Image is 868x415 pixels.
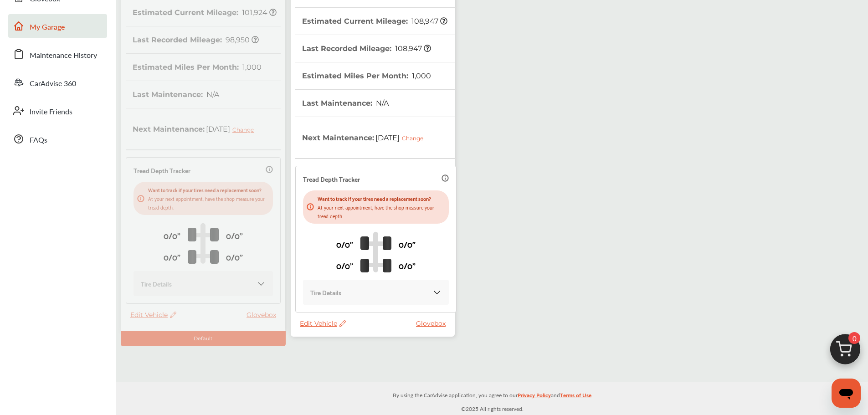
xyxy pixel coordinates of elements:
a: Invite Friends [8,99,107,123]
p: Want to track if your tires need a replacement soon? [318,194,445,203]
a: Terms of Use [560,390,591,404]
a: My Garage [8,14,107,38]
img: cart_icon.3d0951e8.svg [823,330,867,374]
span: 1,000 [411,72,431,80]
span: N/A [375,99,389,108]
a: Glovebox [416,319,450,328]
p: 0/0" [336,258,353,272]
p: 0/0" [399,258,416,272]
th: Last Recorded Mileage : [302,35,431,62]
div: Change [402,135,428,142]
p: At your next appointment, have the shop measure your tread depth. [318,203,445,220]
p: 0/0" [336,237,353,251]
a: Maintenance History [8,42,107,66]
p: 0/0" [399,237,416,251]
th: Estimated Miles Per Month : [302,62,431,89]
span: [DATE] [374,126,430,149]
th: Last Maintenance : [302,90,389,117]
iframe: Button to launch messaging window [832,379,861,408]
th: Next Maintenance : [302,117,430,158]
img: KOKaJQAAAABJRU5ErkJggg== [432,288,442,297]
p: Tire Details [310,287,341,297]
span: Edit Vehicle [300,319,346,328]
div: © 2025 All rights reserved. [116,382,868,415]
span: 0 [848,332,860,344]
a: FAQs [8,127,107,151]
a: CarAdvise 360 [8,71,107,94]
p: By using the CarAdvise application, you agree to our and [116,390,868,400]
span: 108,947 [410,17,447,26]
a: Privacy Policy [518,390,551,404]
th: Estimated Current Mileage : [302,8,447,35]
span: CarAdvise 360 [30,78,76,90]
span: Maintenance History [30,50,97,61]
span: Invite Friends [30,106,72,118]
span: 108,947 [394,44,431,53]
img: tire_track_logo.b900bcbc.svg [360,231,391,272]
span: FAQs [30,134,47,146]
p: Tread Depth Tracker [303,174,360,184]
span: My Garage [30,21,65,33]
